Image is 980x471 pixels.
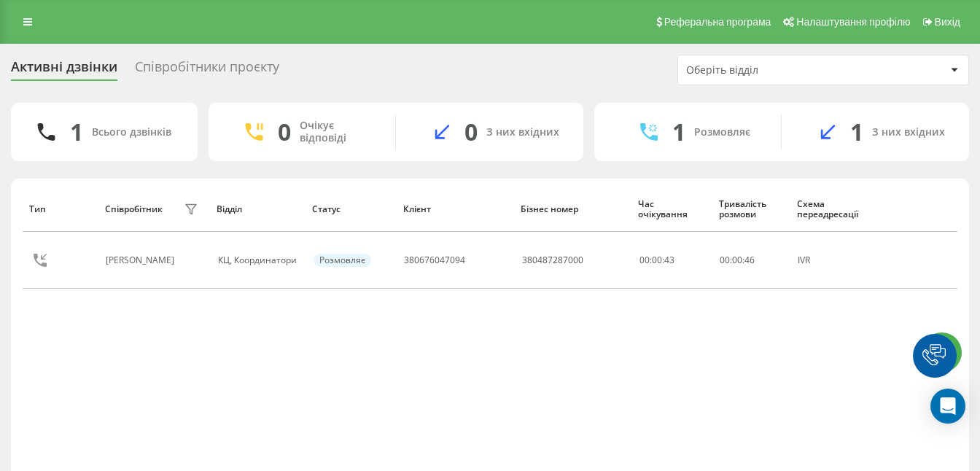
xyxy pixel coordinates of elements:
[135,59,279,82] div: Співробітники проєкту
[797,199,875,220] div: Схема переадресації
[732,254,742,266] span: 00
[522,255,583,265] div: 380487287000
[278,118,291,146] div: 0
[744,254,755,266] span: 46
[639,255,704,265] div: 00:00:43
[403,204,507,214] div: Клієнт
[935,16,960,28] span: Вихід
[70,118,83,146] div: 1
[720,255,755,265] div: : :
[930,389,965,424] div: Open Intercom Messenger
[664,16,771,28] span: Реферальна програма
[92,126,171,139] div: Всього дзвінків
[218,255,297,265] div: КЦ, Координатори
[850,118,863,146] div: 1
[872,126,945,139] div: З них вхідних
[796,16,910,28] span: Налаштування профілю
[521,204,624,214] div: Бізнес номер
[719,199,783,220] div: Тривалість розмови
[312,204,389,214] div: Статус
[694,126,750,139] div: Розмовляє
[106,255,178,265] div: [PERSON_NAME]
[486,126,559,139] div: З них вхідних
[300,120,373,144] div: Очікує відповіді
[686,64,860,77] div: Оберіть відділ
[638,199,704,220] div: Час очікування
[11,59,117,82] div: Активні дзвінки
[672,118,685,146] div: 1
[217,204,298,214] div: Відділ
[29,204,91,214] div: Тип
[404,255,465,265] div: 380676047094
[798,255,874,265] div: IVR
[720,254,730,266] span: 00
[464,118,478,146] div: 0
[314,254,371,267] div: Розмовляє
[105,204,163,214] div: Співробітник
